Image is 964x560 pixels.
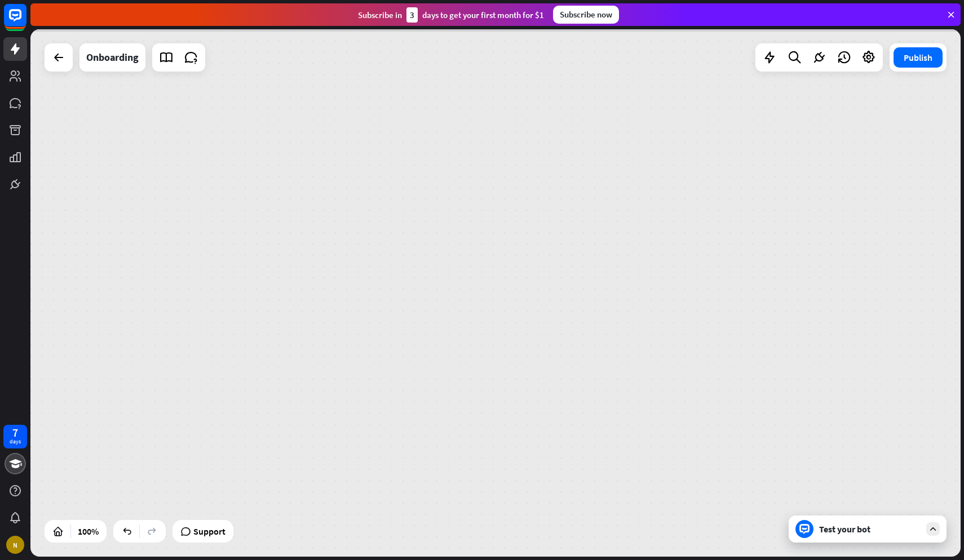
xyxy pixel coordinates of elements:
[10,438,21,446] div: days
[553,6,619,24] div: Subscribe now
[12,428,18,438] div: 7
[3,425,27,448] a: 7 days
[406,7,418,23] div: 3
[6,536,24,554] div: N
[358,7,544,23] div: Subscribe in days to get your first month for $1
